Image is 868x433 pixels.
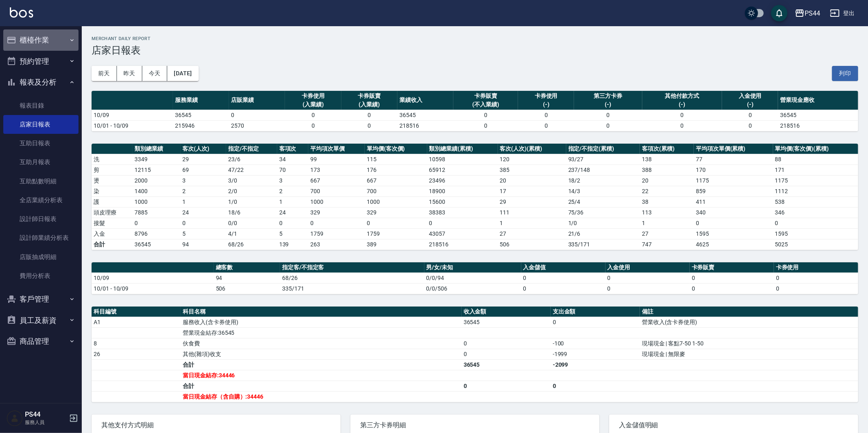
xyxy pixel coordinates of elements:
div: 卡券販賣 [455,92,516,100]
td: 1 [640,218,694,228]
td: 0 [462,381,551,391]
td: 170 [694,165,773,175]
td: 0 [453,110,518,120]
td: 93 / 27 [566,154,640,165]
td: 合計 [181,381,462,391]
td: 0 / 0 [226,218,277,228]
th: 單均價(客次價)(累積) [773,144,858,154]
td: 27 [640,228,694,239]
td: 合計 [181,359,462,370]
td: 1 [498,218,566,228]
td: 94 [181,239,226,250]
td: 1112 [773,186,858,196]
td: 0 [341,120,397,131]
th: 營業現金應收 [778,91,858,110]
td: 859 [694,186,773,196]
td: 18 / 6 [226,207,277,218]
table: a dense table [92,91,858,131]
td: 18 / 2 [566,175,640,186]
td: 0 [462,338,551,349]
div: 第三方卡券 [576,92,640,100]
div: (-) [724,100,776,109]
button: 昨天 [117,66,142,81]
td: 22 [640,186,694,196]
td: 1175 [694,175,773,186]
td: 20 [640,175,694,186]
td: 0 [694,218,773,228]
td: 護 [92,196,132,207]
td: 506 [498,239,566,250]
td: 43057 [427,228,498,239]
button: 列印 [832,66,858,81]
td: 69 [181,165,226,175]
th: 平均項次單價(累積) [694,144,773,154]
td: 0 [518,110,574,120]
td: 99 [308,154,365,165]
table: a dense table [92,262,858,294]
td: 7885 [132,207,180,218]
td: 667 [365,175,427,186]
span: 其他支付方式明細 [101,421,331,429]
th: 指定客/不指定客 [280,262,424,273]
td: 88 [773,154,858,165]
td: 36545 [397,110,453,120]
th: 業績收入 [397,91,453,110]
a: 費用分析表 [3,266,79,285]
td: 36545 [173,110,229,120]
td: 0 [308,218,365,228]
td: 335/171 [280,283,424,294]
td: 27 [498,228,566,239]
td: 營業收入(含卡券使用) [640,317,858,327]
td: 1595 [773,228,858,239]
td: 3 [181,175,226,186]
td: 2 / 0 [226,186,277,196]
div: 入金使用 [724,92,776,100]
td: 1 [277,196,308,207]
td: 218516 [427,239,498,250]
div: 其他付款方式 [644,92,720,100]
div: (-) [576,100,640,109]
div: PS44 [805,8,820,18]
button: 今天 [142,66,168,81]
td: 29 [181,154,226,165]
th: 科目編號 [92,307,181,317]
a: 互助點數明細 [3,172,79,191]
div: (入業績) [287,100,339,109]
td: 263 [308,239,365,250]
td: 36545 [132,239,180,250]
td: 0 [722,120,778,131]
td: 389 [365,239,427,250]
td: 700 [365,186,427,196]
td: 0 [462,349,551,359]
td: 70 [277,165,308,175]
td: 25 / 4 [566,196,640,207]
button: 商品管理 [3,331,79,352]
td: 36545 [462,359,551,370]
td: 68/26 [280,273,424,283]
td: 17 [498,186,566,196]
th: 支出金額 [551,307,640,317]
td: 23496 [427,175,498,186]
button: PS44 [792,5,823,22]
td: 2570 [229,120,285,131]
img: Logo [10,7,33,18]
div: (-) [520,100,572,109]
th: 卡券使用 [774,262,858,273]
td: 10/01 - 10/09 [92,283,214,294]
th: 客次(人次)(累積) [498,144,566,154]
td: 剪 [92,165,132,175]
td: 其他(雜項)收支 [181,349,462,359]
td: 411 [694,196,773,207]
td: 24 [181,207,226,218]
td: 10598 [427,154,498,165]
td: 12115 [132,165,180,175]
th: 單均價(客次價) [365,144,427,154]
td: 171 [773,165,858,175]
td: 1000 [365,196,427,207]
td: 0 [606,273,690,283]
td: 0 [774,273,858,283]
td: 0 [642,120,722,131]
td: 34 [277,154,308,165]
td: 329 [308,207,365,218]
td: 0 [285,120,341,131]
